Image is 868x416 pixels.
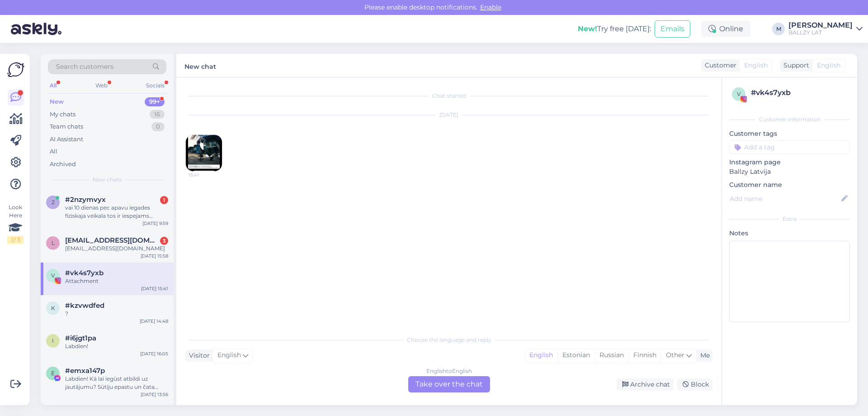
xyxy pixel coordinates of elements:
div: Take over the chat [408,376,490,392]
div: 0 [151,122,165,131]
span: Other [666,351,684,359]
span: #i6jgt1pa [65,334,96,342]
div: Estonian [557,349,594,362]
div: [DATE] 13:56 [141,391,168,398]
div: Labdien! Kā lai iegūst atbildi uz jautājumu? Sūtiju epastu un čata ziņu, bet nav atbildes no pagā... [65,375,168,391]
label: New chat [184,59,216,72]
span: #emxa147p [65,367,105,375]
span: English [817,61,840,70]
button: Emails [655,20,690,38]
span: #kzvwdfed [65,301,104,310]
div: English [525,349,557,362]
span: i [52,337,54,344]
div: 16 [150,110,165,119]
p: Customer name [729,180,850,190]
p: Ballzy Latvija [729,167,850,177]
span: English [744,61,768,70]
span: English [217,350,241,360]
div: Labdien! [65,342,168,350]
b: New! [578,24,597,33]
div: M [772,23,785,35]
div: ? [65,310,168,318]
div: [DATE] [185,111,712,119]
div: Russian [594,349,628,362]
span: 2 [52,199,55,206]
div: Socials [144,80,166,91]
div: Try free [DATE]: [578,24,651,34]
input: Add name [730,194,840,204]
div: All [48,80,58,91]
div: Support [780,61,809,70]
div: [DATE] 16:05 [140,350,168,357]
img: Askly Logo [7,61,24,78]
p: Notes [729,229,850,238]
div: Customer information [729,115,850,124]
div: vai 10 dienas pec apavu iegades fiziskaja veikala tos ir iespejams atgriezt, ja ir konstatets ka ... [65,204,168,220]
span: e [51,370,55,377]
div: Team chats [50,122,83,131]
span: v [51,272,55,279]
div: [PERSON_NAME] [788,22,853,29]
div: 2 / 3 [7,236,24,244]
div: Chat started [185,92,712,100]
div: All [50,147,57,156]
div: New [50,97,64,106]
div: BALLZY LAT [788,29,853,36]
input: Add a tag [729,140,850,154]
div: [DATE] 14:48 [140,318,168,325]
div: 3 [160,237,168,245]
div: Choose the language and reply [185,336,712,344]
span: Enable [477,3,504,11]
span: l [52,239,55,246]
div: English to English [426,367,472,375]
div: Look Here [7,203,24,244]
span: #2nzymvyx [65,196,106,204]
div: Online [701,21,750,37]
span: k [51,305,55,311]
span: v [737,91,741,97]
span: Search customers [56,62,113,72]
div: [DATE] 9:59 [142,220,168,227]
span: 15:41 [189,172,222,178]
div: [DATE] 15:41 [141,285,168,292]
span: lagzdinsadrians@gmail.com [65,236,159,244]
div: Extra [729,215,850,223]
div: Visitor [185,351,210,360]
p: Instagram page [729,158,850,167]
p: Customer tags [729,129,850,139]
div: 1 [160,196,168,204]
div: Archived [50,160,76,169]
div: Block [677,378,712,391]
div: # vk4s7yxb [751,87,847,98]
div: AI Assistant [50,135,83,144]
div: [DATE] 15:58 [141,253,168,259]
span: #vk4s7yxb [65,269,104,277]
div: [EMAIL_ADDRESS][DOMAIN_NAME] [65,244,168,253]
div: Web [94,80,109,91]
span: New chats [93,176,122,184]
div: Archive chat [617,378,674,391]
div: Finnish [628,349,661,362]
img: attachment [186,135,222,171]
div: Me [697,351,710,360]
div: Attachment [65,277,168,285]
div: My chats [50,110,75,119]
div: 99+ [145,97,165,106]
div: Customer [701,61,736,70]
a: [PERSON_NAME]BALLZY LAT [788,22,863,36]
